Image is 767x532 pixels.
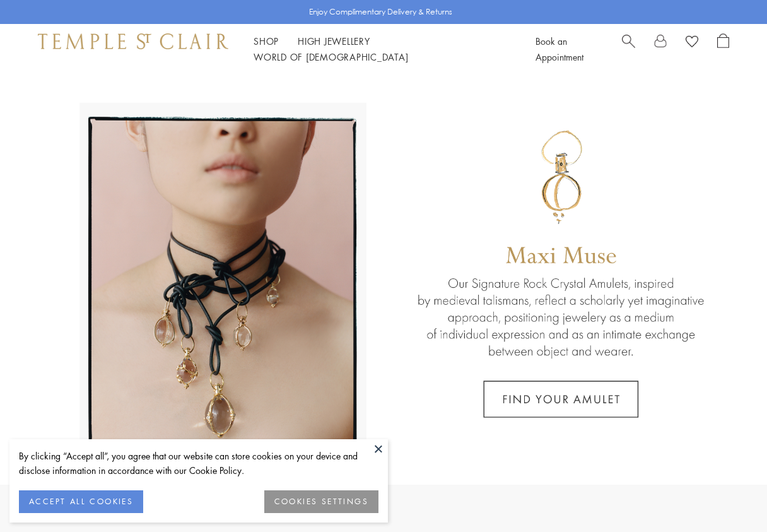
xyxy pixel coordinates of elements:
[38,33,228,49] img: Temple St. Clair
[536,35,583,63] a: Book an Appointment
[622,33,635,65] a: Search
[254,35,279,47] a: ShopShop
[264,490,378,513] button: COOKIES SETTINGS
[309,6,452,18] p: Enjoy Complimentary Delivery & Returns
[19,449,378,478] div: By clicking “Accept all”, you agree that our website can store cookies on your device and disclos...
[717,33,729,65] a: Open Shopping Bag
[686,33,698,52] a: View Wishlist
[254,33,507,65] nav: Main navigation
[19,490,143,513] button: ACCEPT ALL COOKIES
[254,50,408,63] a: World of [DEMOGRAPHIC_DATA]World of [DEMOGRAPHIC_DATA]
[298,35,370,47] a: High JewelleryHigh Jewellery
